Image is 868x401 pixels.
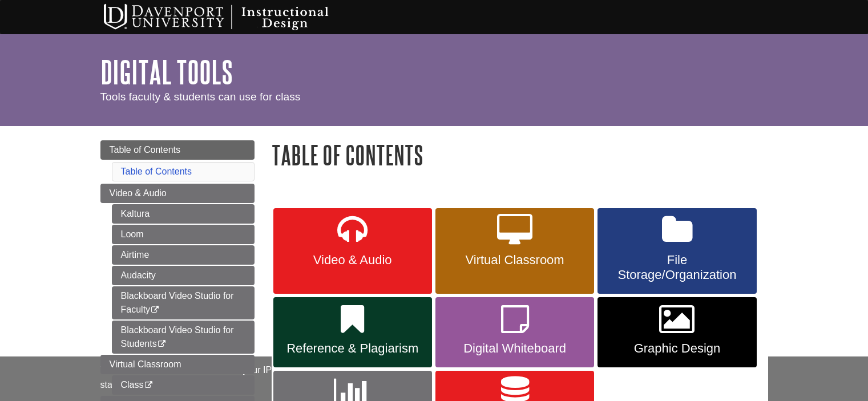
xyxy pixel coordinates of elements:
a: Class [112,375,255,395]
span: Tools faculty & students can use for class [100,91,301,103]
i: This link opens in a new window [150,306,160,314]
a: Blackboard Video Studio for Faculty [112,286,255,319]
a: Loom [112,225,255,244]
span: File Storage/Organization [606,253,748,282]
a: Virtual Classroom [435,208,594,294]
a: Digital Whiteboard [435,297,594,368]
a: Table of Contents [121,167,192,176]
a: Video & Audio [273,208,432,294]
a: Kaltura [112,204,255,224]
a: Reference & Plagiarism [273,297,432,368]
a: Digital Tools [100,54,233,90]
a: Graphic Design [597,297,756,368]
span: Table of Contents [110,145,181,155]
span: Video & Audio [282,253,423,268]
span: Graphic Design [606,341,748,356]
a: Airtime [112,245,255,265]
a: Virtual Classroom [100,355,255,374]
span: Virtual Classroom [110,359,181,369]
i: This link opens in a new window [144,382,154,389]
span: Reference & Plagiarism [282,341,423,356]
span: Virtual Classroom [444,253,586,268]
a: Blackboard Video Studio for Students [112,321,255,354]
a: Table of Contents [100,140,255,160]
a: Audacity [112,266,255,285]
span: Digital Whiteboard [444,341,586,356]
span: Video & Audio [110,188,167,198]
a: File Storage/Organization [597,208,756,294]
i: This link opens in a new window [157,341,167,348]
img: Davenport University Instructional Design [95,3,369,31]
a: Video & Audio [100,184,255,203]
h1: Table of Contents [272,140,768,169]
